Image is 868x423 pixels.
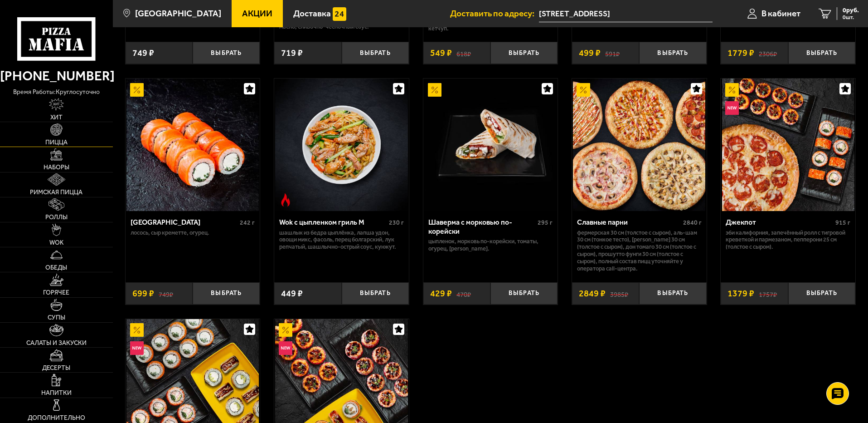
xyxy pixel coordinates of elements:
[132,49,154,58] span: 749 ₽
[279,218,387,226] div: Wok с цыпленком гриль M
[577,218,681,226] div: Славные парни
[761,9,800,18] span: В кабинет
[49,240,63,246] span: WOK
[45,214,68,221] span: Роллы
[42,365,70,371] span: Десерты
[43,290,69,296] span: Горячее
[610,289,628,298] s: 3985 ₽
[835,219,850,226] span: 915 г
[135,9,221,18] span: [GEOGRAPHIC_DATA]
[193,282,260,305] button: Выбрать
[279,229,404,251] p: шашлык из бедра цыплёнка, лапша удон, овощи микс, фасоль, перец болгарский, лук репчатый, шашлычн...
[538,219,553,226] span: 295 г
[605,49,620,58] s: 591 ₽
[577,229,702,273] p: Фермерская 30 см (толстое с сыром), Аль-Шам 30 см (тонкое тесто), [PERSON_NAME] 30 см (толстое с ...
[423,79,558,211] a: АкционныйШаверма с морковью по-корейски
[424,79,557,211] img: Шаверма с морковью по-корейски
[428,83,441,97] img: Акционный
[159,289,173,298] s: 749 ₽
[573,79,705,211] img: Славные парни
[30,189,82,196] span: Римская пицца
[539,5,713,22] span: Кыргызстан, Чуйская область, Московский район, село Беловодское, улица Победы, 17
[725,101,739,115] img: Новинка
[683,219,702,226] span: 2840 г
[456,289,471,298] s: 470 ₽
[450,9,539,18] span: Доставить по адресу:
[131,218,238,226] div: [GEOGRAPHIC_DATA]
[639,282,706,305] button: Выбрать
[130,323,144,337] img: Акционный
[126,79,260,211] a: АкционныйФиладельфия
[722,79,854,211] img: Джекпот
[430,49,452,58] span: 549 ₽
[281,49,303,58] span: 719 ₽
[45,139,68,146] span: Пицца
[342,282,409,305] button: Выбрать
[240,219,255,226] span: 242 г
[428,218,536,235] div: Шаверма с морковью по-корейски
[279,341,292,355] img: Новинка
[389,219,404,226] span: 230 г
[727,289,754,298] span: 1379 ₽
[44,164,69,171] span: Наборы
[456,49,471,58] s: 618 ₽
[293,9,331,18] span: Доставка
[279,323,292,337] img: Акционный
[342,42,409,64] button: Выбрать
[490,282,558,305] button: Выбрать
[41,390,72,396] span: Напитки
[130,83,144,97] img: Акционный
[579,289,606,298] span: 2849 ₽
[45,265,67,271] span: Обеды
[242,9,272,18] span: Акции
[725,83,739,97] img: Акционный
[193,42,260,64] button: Выбрать
[572,79,707,211] a: АкционныйСлавные парни
[275,79,407,211] img: Wok с цыпленком гриль M
[539,5,713,22] input: Ваш адрес доставки
[430,289,452,298] span: 429 ₽
[639,42,706,64] button: Выбрать
[28,415,85,421] span: Дополнительно
[726,218,833,226] div: Джекпот
[281,289,303,298] span: 449 ₽
[721,79,855,211] a: АкционныйНовинкаДжекпот
[788,42,855,64] button: Выбрать
[132,289,154,298] span: 699 ₽
[50,114,63,121] span: Хит
[759,49,777,58] s: 2306 ₽
[274,79,409,211] a: Острое блюдоWok с цыпленком гриль M
[333,7,346,21] img: 15daf4d41897b9f0e9f617042186c801.svg
[579,49,601,58] span: 499 ₽
[727,49,754,58] span: 1779 ₽
[279,193,292,207] img: Острое блюдо
[843,15,859,20] span: 0 шт.
[577,83,590,97] img: Акционный
[843,7,859,14] span: 0 руб.
[130,341,144,355] img: Новинка
[26,340,87,346] span: Салаты и закуски
[428,238,553,252] p: цыпленок, морковь по-корейски, томаты, огурец, [PERSON_NAME].
[788,282,855,305] button: Выбрать
[126,79,259,211] img: Филадельфия
[490,42,558,64] button: Выбрать
[726,229,850,251] p: Эби Калифорния, Запечённый ролл с тигровой креветкой и пармезаном, Пепперони 25 см (толстое с сыр...
[131,229,255,236] p: лосось, Сыр креметте, огурец.
[759,289,777,298] s: 1757 ₽
[48,315,65,321] span: Супы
